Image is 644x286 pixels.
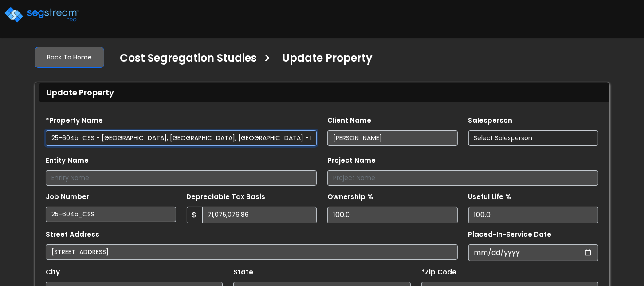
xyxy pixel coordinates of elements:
[327,130,458,146] input: Client Name
[46,156,89,166] label: Entity Name
[327,192,373,202] label: Ownership %
[275,52,373,71] a: Update Property
[327,156,376,166] label: Project Name
[468,192,512,202] label: Useful Life %
[468,207,599,223] input: Depreciation
[39,83,609,102] div: Update Property
[187,207,203,223] span: $
[327,116,371,126] label: Client Name
[46,116,103,126] label: *Property Name
[282,52,373,67] h4: Update Property
[120,52,257,67] h4: Cost Segregation Studies
[263,51,271,68] h3: >
[46,230,99,240] label: Street Address
[233,267,253,278] label: State
[421,267,456,278] label: *Zip Code
[468,230,552,240] label: Placed-In-Service Date
[327,170,598,186] input: Project Name
[35,47,104,68] a: Back To Home
[46,244,458,260] input: Street Address
[46,170,317,186] input: Entity Name
[46,130,317,146] input: Property Name
[327,207,458,223] input: Ownership
[46,192,89,202] label: Job Number
[187,192,266,202] label: Depreciable Tax Basis
[468,116,513,126] label: Salesperson
[113,52,257,71] a: Cost Segregation Studies
[202,207,317,223] input: 0.00
[46,267,60,278] label: City
[4,6,79,24] img: logo_pro_r.png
